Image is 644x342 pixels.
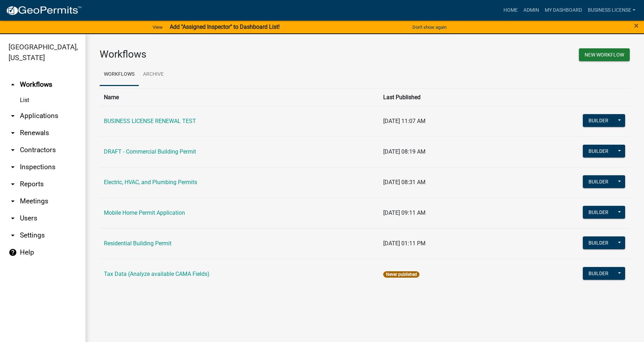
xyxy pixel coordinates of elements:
[383,209,426,216] span: [DATE] 09:11 AM
[139,63,168,86] a: Archive
[583,267,614,280] button: Builder
[383,148,426,155] span: [DATE] 08:19 AM
[104,148,196,155] a: DRAFT - Commercial Building Permit
[104,271,210,277] a: Tax Data (Analyze available CAMA Fields)
[9,129,17,137] i: arrow_drop_down
[9,248,17,257] i: help
[9,80,17,89] i: arrow_drop_up
[9,112,17,120] i: arrow_drop_down
[104,118,196,124] a: BUSINESS LICENSE RENEWAL TEST
[583,175,614,188] button: Builder
[104,179,197,186] a: Electric, HVAC, and Plumbing Permits
[383,271,419,278] span: Never published
[100,48,359,60] h3: Workflows
[383,240,426,247] span: [DATE] 01:11 PM
[383,179,426,186] span: [DATE] 08:31 AM
[9,180,17,188] i: arrow_drop_down
[100,89,379,106] th: Name
[579,48,630,61] button: New Workflow
[583,206,614,219] button: Builder
[9,214,17,223] i: arrow_drop_down
[104,240,171,247] a: Residential Building Permit
[379,89,503,106] th: Last Published
[150,21,165,33] a: View
[383,118,426,124] span: [DATE] 11:07 AM
[634,21,639,30] button: Close
[521,4,542,17] a: Admin
[100,63,139,86] a: Workflows
[583,114,614,127] button: Builder
[9,197,17,205] i: arrow_drop_down
[583,145,614,157] button: Builder
[9,146,17,154] i: arrow_drop_down
[583,236,614,249] button: Builder
[542,4,585,17] a: My Dashboard
[634,21,639,31] span: ×
[9,163,17,171] i: arrow_drop_down
[104,209,185,216] a: Mobile Home Permit Application
[501,4,521,17] a: Home
[410,21,449,33] button: Don't show again
[585,4,638,17] a: BUSINESS LICENSE
[170,23,280,30] strong: Add "Assigned Inspector" to Dashboard List!
[9,231,17,240] i: arrow_drop_down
